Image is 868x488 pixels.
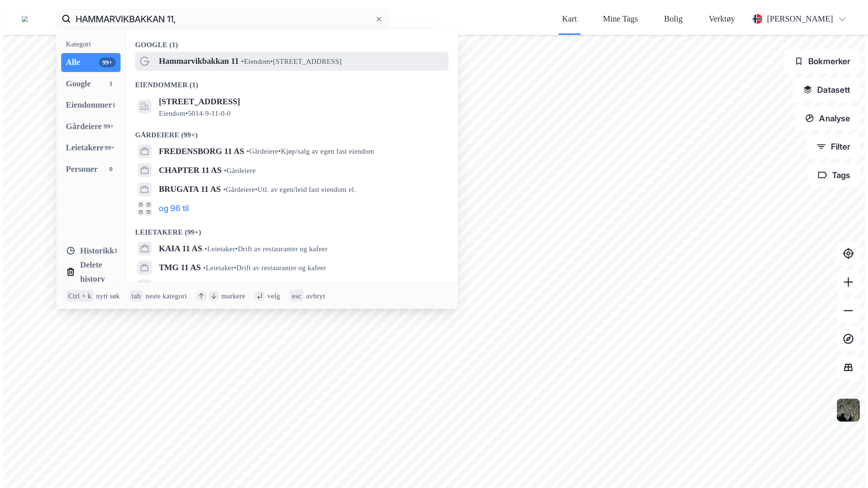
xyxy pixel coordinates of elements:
div: 99+ [103,143,116,153]
div: Delete history [80,258,116,286]
div: Gårdeiere (99+) [126,121,458,142]
div: Mine Tags [603,12,638,26]
span: KAIA 11 AS [159,242,202,256]
div: Bolig [664,12,683,26]
input: Søk på adresse, matrikkel, gårdeiere, leietakere eller personer [71,7,374,31]
div: Ctrl + k [66,290,94,302]
div: Google (1) [126,30,458,52]
span: Gårdeiere [224,166,256,176]
span: Leietaker • Drift av restauranter og kafeer [205,244,328,254]
div: Historikk [66,244,114,258]
iframe: Chat Widget [831,452,868,488]
button: Analyse [795,106,861,130]
span: • [223,186,226,193]
div: Kontrollprogram for chat [831,452,868,488]
button: og 96 til [159,201,189,215]
span: BRUGATA 11 AS [159,182,221,196]
span: • [203,264,206,272]
span: ODONTIA 11 AS [159,279,220,294]
div: Leietakere [66,141,104,155]
span: TMG 11 AS [159,261,201,275]
span: CHAPTER 11 AS [159,163,221,177]
span: Leietaker • Tannhelsetjenester [223,282,311,292]
span: Leietaker • Drift av restauranter og kafeer [203,263,326,273]
span: Gårdeiere • Utl. av egen/leid fast eiendom el. [223,185,356,194]
span: • [224,167,227,174]
span: • [205,245,207,253]
div: 99+ [99,58,116,67]
span: • [247,147,249,155]
div: Leietakere (99+) [126,218,458,239]
span: Hammarvikbakkan 11 [159,54,239,68]
span: Eiendom • [STREET_ADDRESS] [241,57,342,66]
button: Filter [807,135,861,158]
div: 0 [106,164,116,174]
img: logo.a4113a55bc3d86da70a041830d287a7e.svg [22,16,28,22]
div: Kategori [66,40,121,48]
div: avbryt [306,291,325,301]
img: 9k= [836,397,861,423]
div: Personer [66,162,98,176]
span: Gårdeiere • Kjøp/salg av egen fast eiendom [247,147,374,156]
span: FREDENSBORG 11 AS [159,144,244,158]
div: Alle [66,55,80,69]
div: Eiendommer (1) [126,71,458,92]
div: esc [290,290,304,302]
div: tab [129,290,143,302]
div: Verktøy [708,12,735,26]
div: 1 [106,79,116,89]
div: Kart [562,12,577,26]
span: Eiendom • 5014-9-11-0-0 [159,109,231,118]
div: neste kategori [145,291,187,301]
span: • [241,58,244,65]
div: markere [221,291,246,301]
button: Tags [808,163,860,187]
div: [PERSON_NAME] [767,12,833,26]
div: 99+ [102,122,116,131]
div: velg [267,291,280,301]
div: Gårdeiere [66,119,102,134]
button: Datasett [793,78,860,102]
div: nytt søk [96,291,120,301]
div: 1 [114,246,118,256]
div: Eiendommer [66,98,112,112]
div: 1 [112,100,116,110]
button: Bokmerker [784,49,860,73]
div: Google [66,77,91,91]
span: [STREET_ADDRESS] [159,95,444,109]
